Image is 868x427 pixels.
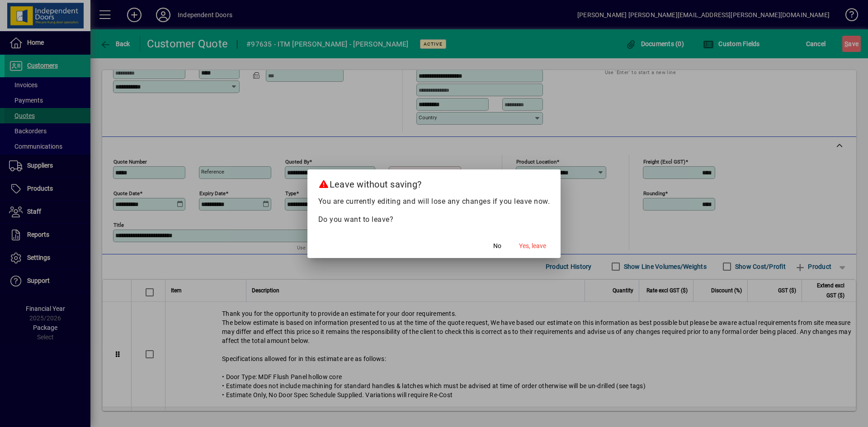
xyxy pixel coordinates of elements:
[483,238,512,254] button: No
[307,169,561,196] h2: Leave without saving?
[519,241,546,251] span: Yes, leave
[515,238,550,254] button: Yes, leave
[318,214,550,225] p: Do you want to leave?
[493,241,501,251] span: No
[318,196,550,207] p: You are currently editing and will lose any changes if you leave now.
